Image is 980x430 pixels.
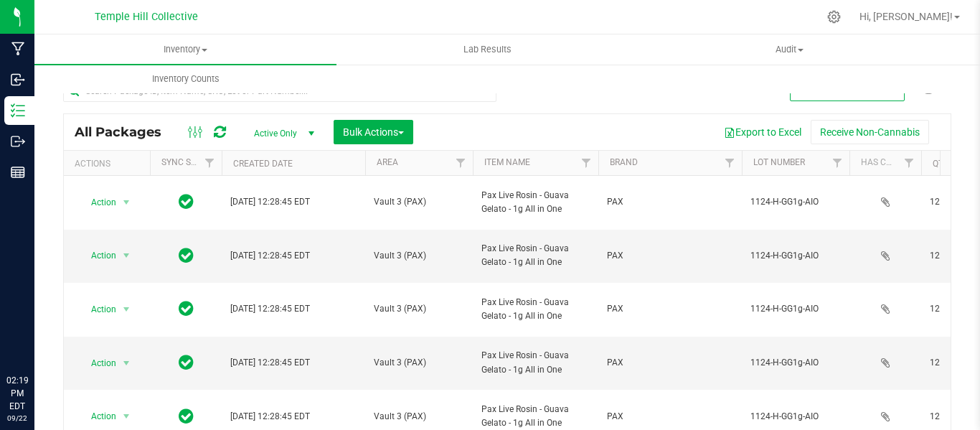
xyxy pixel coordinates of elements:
[161,157,217,167] a: Sync Status
[133,73,239,85] span: Inventory Counts
[75,124,176,140] span: All Packages
[484,157,530,167] a: Item Name
[78,353,117,373] span: Action
[118,246,136,266] span: select
[639,34,941,65] a: Audit
[11,103,25,118] inline-svg: Inventory
[6,374,28,413] p: 02:19 PM EDT
[753,157,805,167] a: Lot Number
[374,195,464,209] span: Vault 3 (PAX)
[230,410,310,424] span: [DATE] 12:28:45 EDT
[179,246,194,266] span: In Sync
[78,299,117,319] span: Action
[78,246,117,266] span: Action
[750,249,841,263] span: 1124-H-GG1g-AIO
[343,126,404,138] span: Bulk Actions
[449,151,473,175] a: Filter
[897,151,921,175] a: Filter
[34,34,336,65] a: Inventory
[933,159,948,169] a: Qty
[750,410,841,424] span: 1124-H-GG1g-AIO
[34,43,336,56] span: Inventory
[11,42,25,56] inline-svg: Manufacturing
[118,299,136,319] span: select
[607,356,733,370] span: PAX
[198,151,222,175] a: Filter
[78,192,117,212] span: Action
[481,242,590,269] span: Pax Live Rosin - Guava Gelato - 1g All in One
[230,249,310,263] span: [DATE] 12:28:45 EDT
[374,302,464,316] span: Vault 3 (PAX)
[374,410,464,424] span: Vault 3 (PAX)
[374,356,464,370] span: Vault 3 (PAX)
[230,356,310,370] span: [DATE] 12:28:45 EDT
[607,195,733,209] span: PAX
[14,315,57,358] iframe: Resource center
[230,302,310,316] span: [DATE] 12:28:45 EDT
[481,296,590,323] span: Pax Live Rosin - Guava Gelato - 1g All in One
[607,249,733,263] span: PAX
[42,313,60,330] iframe: Resource center unread badge
[639,43,940,56] span: Audit
[75,159,144,169] div: Actions
[811,120,929,144] button: Receive Non-Cannabis
[481,403,590,430] span: Pax Live Rosin - Guava Gelato - 1g All in One
[481,189,590,216] span: Pax Live Rosin - Guava Gelato - 1g All in One
[374,249,464,263] span: Vault 3 (PAX)
[336,34,639,65] a: Lab Results
[95,11,198,23] span: Temple Hill Collective
[34,64,336,94] a: Inventory Counts
[118,353,136,373] span: select
[607,302,733,316] span: PAX
[78,406,117,426] span: Action
[179,192,194,212] span: In Sync
[118,406,136,426] span: select
[118,192,136,212] span: select
[610,157,638,167] a: Brand
[750,356,841,370] span: 1124-H-GG1g-AIO
[481,349,590,376] span: Pax Live Rosin - Guava Gelato - 1g All in One
[849,151,921,176] th: Has COA
[233,159,293,169] a: Created Date
[444,43,531,56] span: Lab Results
[11,73,25,87] inline-svg: Inbound
[826,151,849,175] a: Filter
[825,10,843,24] div: Manage settings
[575,151,598,175] a: Filter
[179,406,194,426] span: In Sync
[179,352,194,373] span: In Sync
[715,120,811,144] button: Export to Excel
[11,165,25,179] inline-svg: Reports
[6,413,28,424] p: 09/22
[179,299,194,319] span: In Sync
[11,134,25,149] inline-svg: Outbound
[859,11,953,22] span: Hi, [PERSON_NAME]!
[750,302,841,316] span: 1124-H-GG1g-AIO
[230,195,310,209] span: [DATE] 12:28:45 EDT
[607,410,733,424] span: PAX
[377,157,398,167] a: Area
[334,120,413,144] button: Bulk Actions
[718,151,742,175] a: Filter
[750,195,841,209] span: 1124-H-GG1g-AIO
